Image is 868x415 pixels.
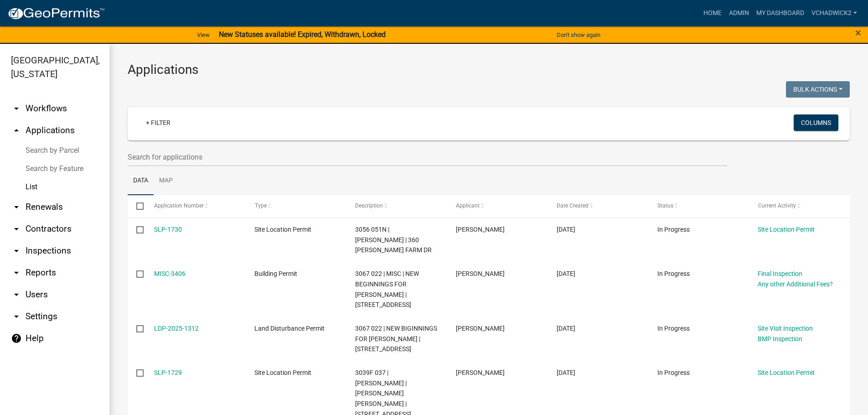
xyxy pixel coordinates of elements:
span: KENT SANFORD [456,270,505,277]
span: KENT SANFORD [456,325,505,332]
span: Building Permit [254,270,297,277]
span: Date Created [557,202,589,209]
input: Search for applications [128,148,727,166]
a: Home [700,5,725,22]
span: Land Disturbance Permit [254,325,325,332]
a: Admin [725,5,753,22]
a: SLP-1729 [154,369,182,376]
strong: New Statuses available! Expired, Withdrawn, Locked [219,30,386,39]
span: JOHN HRITZ [456,369,505,376]
button: Close [855,27,861,38]
span: × [855,26,861,39]
a: MISC-3406 [154,270,186,277]
span: 08/21/2025 [557,226,575,233]
a: Any other Additional Fees? [758,280,833,288]
a: Data [128,166,154,196]
i: arrow_drop_down [11,289,22,300]
span: 3067 022 | NEW BIGINNINGS FOR GILMER | 632 PROGRESS RD [355,325,437,353]
a: Site Location Permit [758,226,815,233]
span: Site Location Permit [254,369,311,376]
i: arrow_drop_up [11,125,22,136]
span: Current Activity [758,202,796,209]
span: 08/21/2025 [557,270,575,277]
span: Description [355,202,383,209]
a: Site Visit Inspection [758,325,813,332]
i: arrow_drop_down [11,223,22,234]
h3: Applications [128,62,850,78]
datatable-header-cell: Status [648,195,749,217]
datatable-header-cell: Description [346,195,447,217]
button: Don't show again [553,27,604,42]
a: View [193,27,213,42]
i: help [11,333,22,344]
datatable-header-cell: Select [128,195,145,217]
span: In Progress [657,325,690,332]
a: + Filter [139,114,178,131]
span: Application Number [154,202,204,209]
span: 3056 051N | HALEY K ROBINSON | 360 FOWLER FARM DR [355,226,432,254]
datatable-header-cell: Type [246,195,346,217]
span: Status [657,202,673,209]
a: Final Inspection [758,270,802,277]
a: LDP-2025-1312 [154,325,199,332]
span: Applicant [456,202,480,209]
a: My Dashboard [753,5,808,22]
span: 08/21/2025 [557,325,575,332]
datatable-header-cell: Applicant [447,195,548,217]
button: Columns [794,114,838,131]
i: arrow_drop_down [11,245,22,256]
i: arrow_drop_down [11,311,22,322]
a: Site Location Permit [758,369,815,376]
span: Type [254,202,266,209]
a: Map [154,166,178,196]
i: arrow_drop_down [11,103,22,114]
span: In Progress [657,270,690,277]
span: In Progress [657,369,690,376]
span: In Progress [657,226,690,233]
datatable-header-cell: Application Number [145,195,246,217]
span: Site Location Permit [254,226,311,233]
a: BMP Inspection [758,335,802,342]
span: DAVID BAUGHMAN [456,226,505,233]
datatable-header-cell: Date Created [548,195,649,217]
span: 08/21/2025 [557,369,575,376]
i: arrow_drop_down [11,202,22,213]
button: Bulk Actions [786,81,850,98]
a: SLP-1730 [154,226,182,233]
i: arrow_drop_down [11,267,22,278]
datatable-header-cell: Current Activity [749,195,850,217]
span: 3067 022 | MISC | NEW BEGINNINGS FOR GILMER | 632 PROGRESS RD [355,270,419,308]
a: VChadwick2 [808,5,861,22]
